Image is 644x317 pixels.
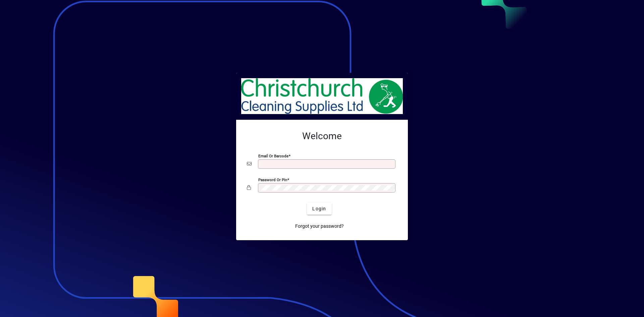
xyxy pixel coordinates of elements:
[307,203,331,215] button: Login
[258,177,287,182] mat-label: Password or Pin
[312,205,326,212] span: Login
[258,154,288,158] mat-label: Email or Barcode
[247,130,397,142] h2: Welcome
[292,220,346,232] a: Forgot your password?
[295,223,344,230] span: Forgot your password?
